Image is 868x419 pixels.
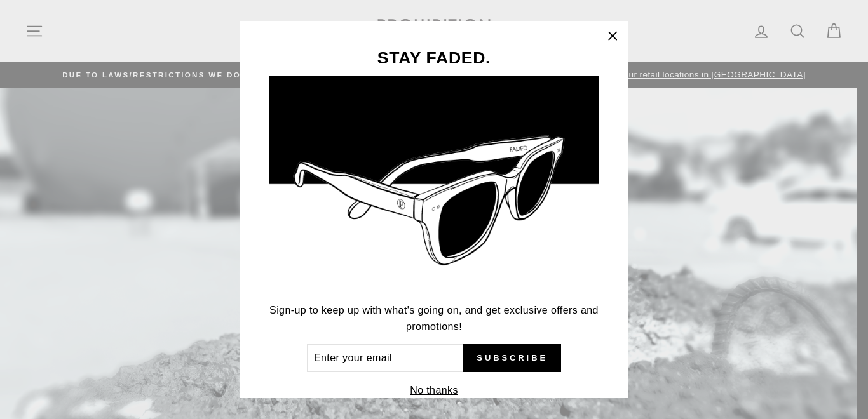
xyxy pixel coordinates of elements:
span: Subscribe [477,352,548,364]
h3: STAY FADED. [269,50,599,67]
input: Enter your email [307,344,463,372]
button: Subscribe [463,344,561,372]
p: Sign-up to keep up with what's going on, and get exclusive offers and promotions! [269,302,599,335]
button: No thanks [406,382,462,399]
